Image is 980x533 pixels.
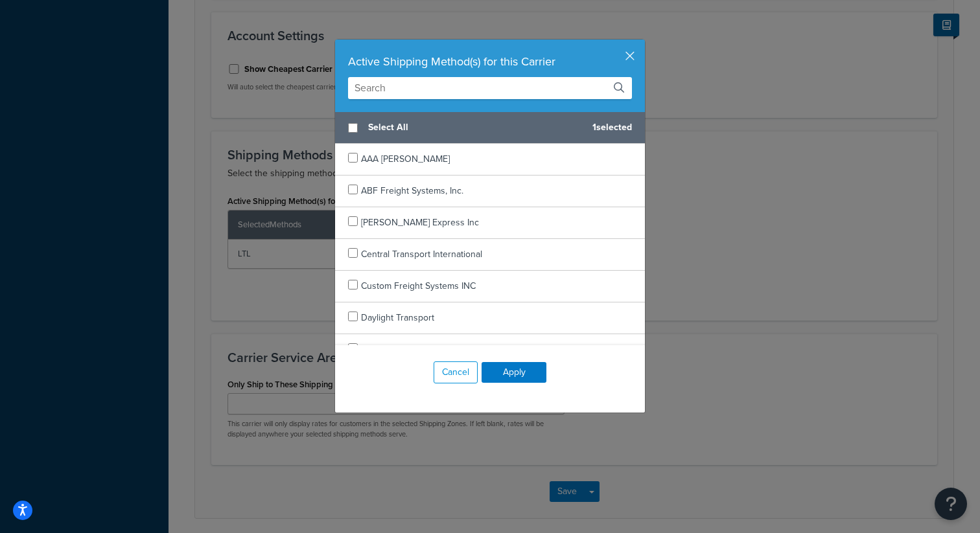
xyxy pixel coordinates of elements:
[361,216,479,229] span: [PERSON_NAME] Express Inc
[368,119,582,137] span: Select All
[482,362,546,383] button: Apply
[361,343,463,356] span: Dayton Freight Lines, Inc.
[335,112,645,144] div: 1 selected
[361,279,476,293] span: Custom Freight Systems INC
[361,184,463,198] span: ABF Freight Systems, Inc.
[348,52,632,71] div: Active Shipping Method(s) for this Carrier
[348,77,632,99] input: Search
[361,311,434,324] span: Daylight Transport
[361,152,450,166] span: AAA [PERSON_NAME]
[434,361,478,383] button: Cancel
[361,247,482,261] span: Central Transport International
